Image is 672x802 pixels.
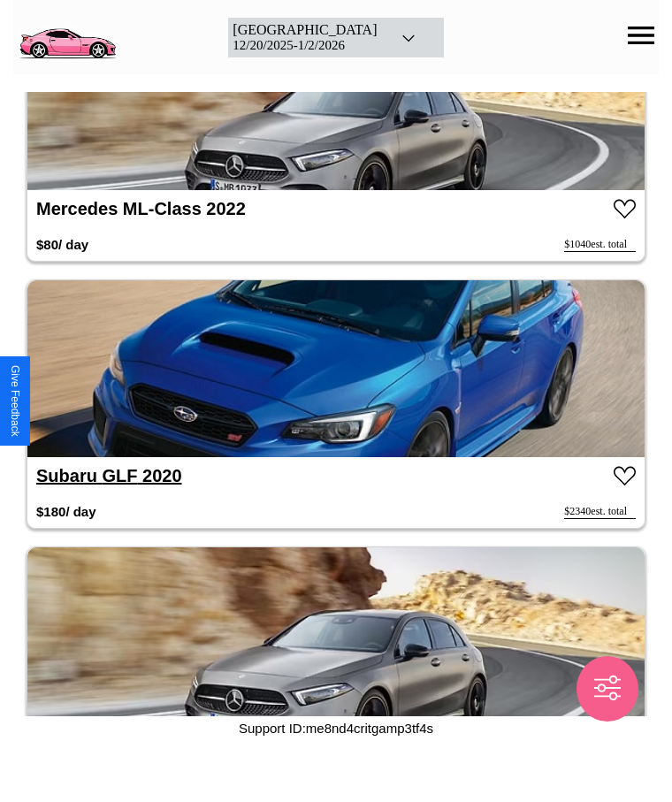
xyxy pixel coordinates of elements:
div: [GEOGRAPHIC_DATA] [233,22,377,38]
p: Support ID: me8nd4critgamp3tf4s [239,716,433,740]
a: Subaru GLF 2020 [36,466,182,485]
div: $ 2340 est. total [564,505,636,519]
img: logo [13,9,121,62]
div: $ 1040 est. total [564,238,636,252]
a: Mercedes ML-Class 2022 [36,199,246,218]
h3: $ 180 / day [36,495,96,528]
div: Give Feedback [9,365,21,437]
div: 12 / 20 / 2025 - 1 / 2 / 2026 [233,38,377,53]
h3: $ 80 / day [36,228,88,261]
